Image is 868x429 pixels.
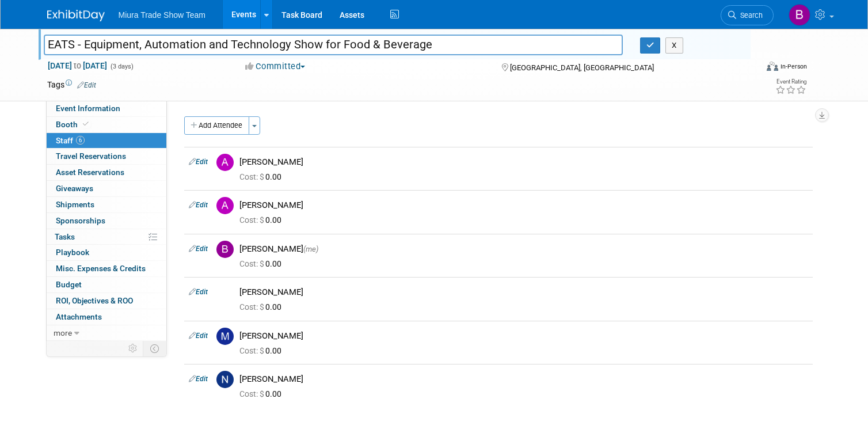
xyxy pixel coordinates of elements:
img: A.jpg [216,154,234,171]
span: Sponsorships [56,216,105,225]
div: [PERSON_NAME] [239,200,808,211]
a: Asset Reservations [47,165,166,180]
span: Staff [56,136,85,145]
a: Edit [189,288,208,296]
span: 0.00 [239,215,286,225]
button: X [665,37,683,54]
div: [PERSON_NAME] [239,157,808,168]
span: 0.00 [239,302,286,312]
span: Budget [56,280,82,289]
span: Misc. Expenses & Credits [56,264,146,273]
a: Misc. Expenses & Credits [47,261,166,276]
span: Asset Reservations [56,168,124,177]
a: Edit [189,375,208,383]
img: B.jpg [216,241,234,258]
img: Format-Inperson.png [767,62,778,71]
span: 0.00 [239,259,286,268]
div: Event Rating [775,79,806,85]
span: Playbook [56,248,89,257]
span: Cost: $ [239,259,265,268]
span: Event Information [56,104,120,113]
td: Personalize Event Tab Strip [123,341,143,356]
img: M.jpg [216,328,234,345]
a: Travel Reservations [47,149,166,164]
i: Booth reservation complete [83,121,89,127]
a: Edit [77,81,96,89]
span: Shipments [56,200,94,209]
span: (3 days) [109,63,134,70]
a: Attachments [47,309,166,325]
span: 0.00 [239,346,286,355]
a: ROI, Objectives & ROO [47,293,166,309]
span: Search [736,11,763,20]
span: 0.00 [239,172,286,181]
a: Search [721,5,774,25]
a: Tasks [47,229,166,245]
div: Event Format [695,60,807,77]
span: Tasks [55,232,75,241]
span: Miura Trade Show Team [119,10,205,20]
a: Sponsorships [47,213,166,229]
button: Add Attendee [184,116,249,135]
a: Playbook [47,245,166,260]
a: Edit [189,332,208,340]
span: ROI, Objectives & ROO [56,296,133,305]
div: [PERSON_NAME] [239,331,808,341]
a: Edit [189,201,208,209]
img: ExhibitDay [47,10,105,21]
button: Committed [241,60,310,73]
img: A.jpg [216,197,234,214]
span: Travel Reservations [56,151,126,161]
td: Tags [47,79,96,90]
a: Staff6 [47,133,166,149]
span: (me) [303,245,318,253]
a: Shipments [47,197,166,212]
td: Toggle Event Tabs [143,341,166,356]
a: Booth [47,117,166,132]
span: [GEOGRAPHIC_DATA], [GEOGRAPHIC_DATA] [510,63,654,72]
a: Edit [189,158,208,166]
span: Cost: $ [239,389,265,398]
div: [PERSON_NAME] [239,287,808,298]
span: to [72,61,83,70]
span: Cost: $ [239,172,265,181]
span: more [54,328,72,337]
span: Attachments [56,312,102,321]
span: Booth [56,120,91,129]
img: N.jpg [216,371,234,388]
span: Cost: $ [239,215,265,225]
a: more [47,325,166,341]
span: 6 [76,136,85,145]
span: Cost: $ [239,346,265,355]
a: Event Information [47,101,166,116]
div: [PERSON_NAME] [239,244,808,255]
div: In-Person [780,62,807,71]
img: Brittany Jordan [789,4,810,26]
span: Giveaways [56,184,93,193]
span: [DATE] [DATE] [47,60,108,71]
span: 0.00 [239,389,286,398]
a: Edit [189,245,208,253]
a: Giveaways [47,181,166,196]
a: Budget [47,277,166,293]
div: [PERSON_NAME] [239,374,808,385]
span: Cost: $ [239,302,265,312]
